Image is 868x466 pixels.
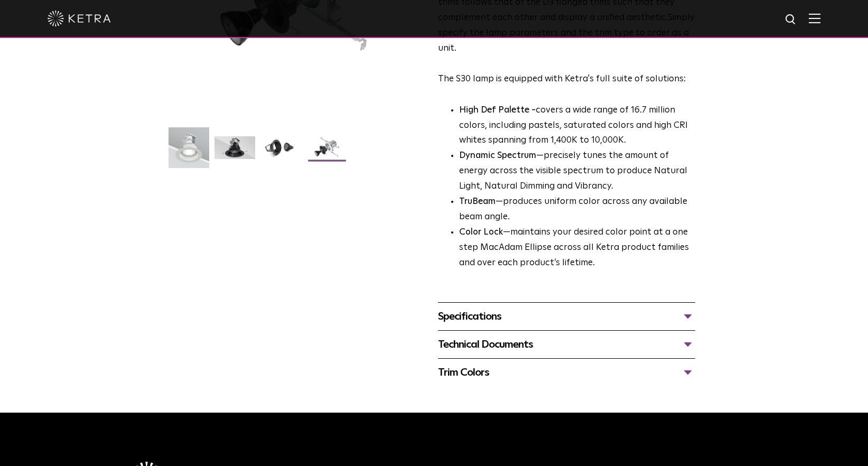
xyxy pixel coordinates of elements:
li: —produces uniform color across any available beam angle. [459,194,695,225]
strong: Dynamic Spectrum [459,151,536,160]
div: Trim Colors [438,364,695,381]
p: covers a wide range of 16.7 million colors, including pastels, saturated colors and high CRI whit... [459,103,695,149]
img: S30 Halo Downlight_Exploded_Black [306,136,347,167]
img: search icon [785,13,798,26]
img: S30 Halo Downlight_Table Top_Black [260,136,301,167]
img: Hamburger%20Nav.svg [809,13,820,23]
div: Specifications [438,308,695,325]
strong: High Def Palette - [459,106,536,115]
li: —maintains your desired color point at a one step MacAdam Ellipse across all Ketra product famili... [459,225,695,271]
img: S30 Halo Downlight_Hero_Black_Gradient [214,136,255,167]
li: —precisely tunes the amount of energy across the visible spectrum to produce Natural Light, Natur... [459,148,695,194]
img: ketra-logo-2019-white [48,11,111,26]
img: S30-DownlightTrim-2021-Web-Square [169,127,209,176]
strong: TruBeam [459,197,496,206]
div: Technical Documents [438,336,695,353]
strong: Color Lock [459,228,503,237]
